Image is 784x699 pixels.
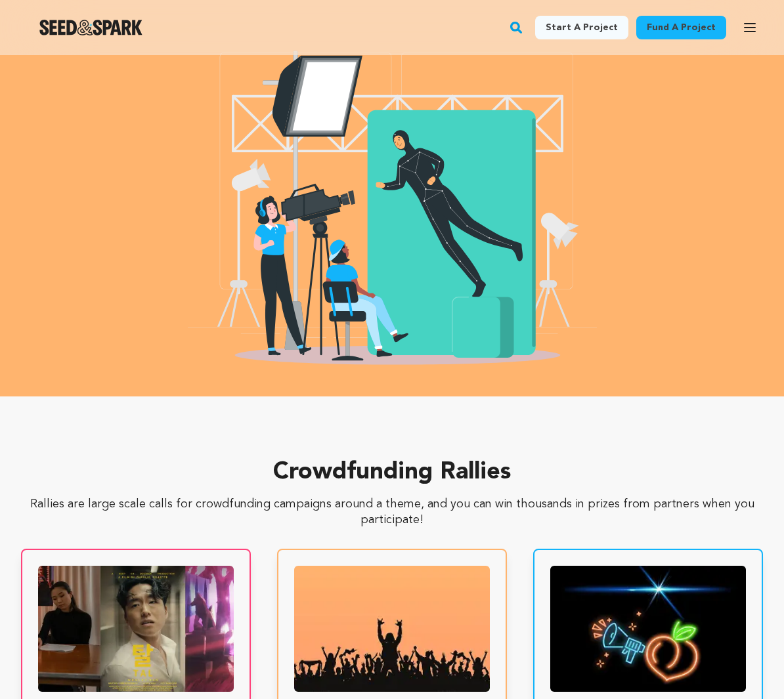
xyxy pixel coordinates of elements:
[21,496,763,528] p: Rallies are large scale calls for crowdfunding campaigns around a theme, and you can win thousand...
[294,566,490,692] img: New Music Engine Crowdfunding Rally banner
[21,459,763,486] h2: Crowdfunding Rallies
[39,20,142,35] a: Seed&Spark Homepage
[187,37,597,365] img: Seed&Spark Creators Icon
[38,566,234,692] img: AAPI Renaissance Rally banner
[535,16,628,39] a: Start a project
[39,20,142,35] img: Seed&Spark Logo Dark Mode
[550,566,746,692] img: Film Impact Georgia Rally banner
[636,16,726,39] a: Fund a project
